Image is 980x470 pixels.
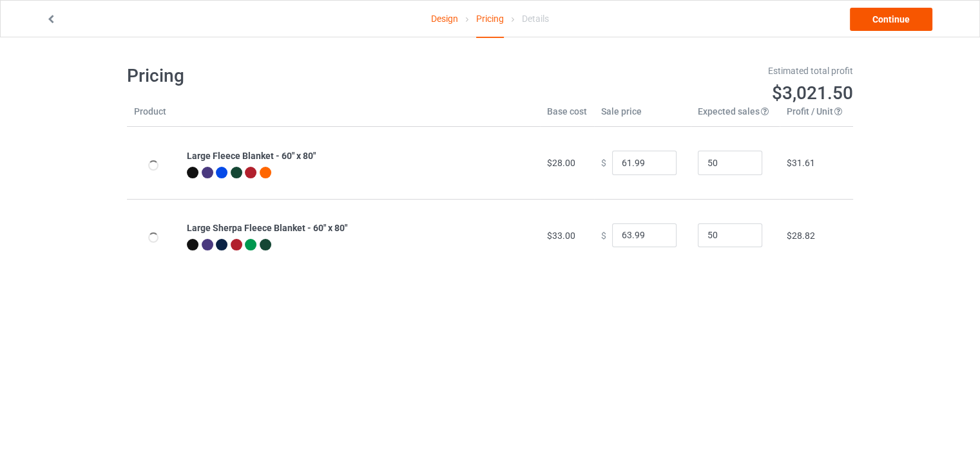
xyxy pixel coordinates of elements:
[601,158,606,168] span: $
[476,1,504,38] div: Pricing
[547,230,575,241] span: $33.00
[127,105,180,127] th: Product
[540,105,594,127] th: Base cost
[780,105,853,127] th: Profit / Unit
[431,1,458,37] a: Design
[691,105,780,127] th: Expected sales
[787,158,815,168] span: $31.61
[187,151,316,161] b: Large Fleece Blanket - 60" x 80"
[594,105,691,127] th: Sale price
[127,64,481,88] h1: Pricing
[787,230,815,241] span: $28.82
[522,1,549,37] div: Details
[547,158,575,168] span: $28.00
[187,223,347,233] b: Large Sherpa Fleece Blanket - 60" x 80"
[499,64,854,77] div: Estimated total profit
[772,82,853,104] span: $3,021.50
[850,8,932,31] a: Continue
[601,230,606,240] span: $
